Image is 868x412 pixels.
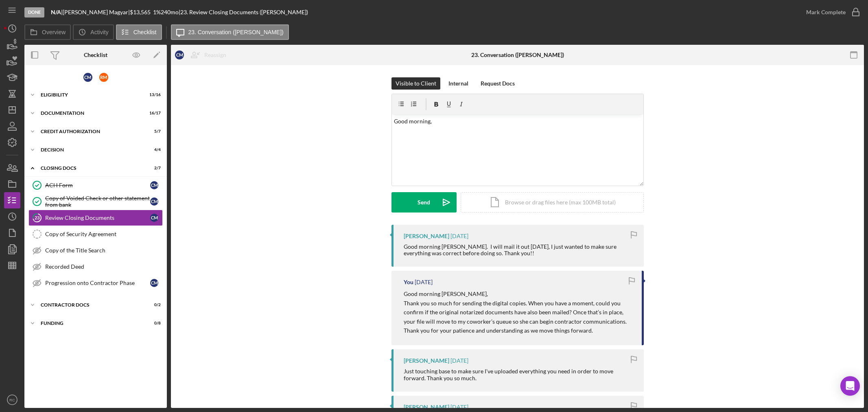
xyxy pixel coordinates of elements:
div: 23. Conversation ([PERSON_NAME]) [471,52,564,58]
p: Good morning [PERSON_NAME], [404,289,634,298]
div: 2 / 7 [146,166,161,171]
button: CMReassign [171,47,234,63]
div: 1 % [153,9,161,15]
button: Request Docs [477,77,519,90]
div: 5 / 7 [146,129,161,134]
button: RC [4,392,20,408]
div: C M [150,279,158,287]
tspan: 23 [35,215,39,220]
div: R M [99,73,108,82]
div: 0 / 8 [146,321,161,326]
b: N/A [51,9,61,15]
label: Activity [90,29,108,35]
div: You [404,279,413,285]
p: Good morning, [394,117,641,126]
div: C M [83,73,92,82]
div: Checklist [84,52,107,58]
div: | [51,9,63,15]
div: Documentation [41,111,140,116]
a: Copy of the Title Search [28,242,163,259]
button: Send [391,192,457,213]
div: 0 / 2 [146,302,161,307]
div: C M [150,197,158,206]
label: 23. Conversation ([PERSON_NAME]) [188,29,284,35]
time: 2025-09-02 14:45 [415,279,433,285]
div: 13 / 16 [146,92,161,97]
div: Done [24,7,44,18]
div: Recorded Deed [45,263,162,270]
button: Checklist [116,24,162,40]
button: Visible to Client [391,77,440,90]
div: [PERSON_NAME] [404,233,449,239]
time: 2025-08-15 01:38 [450,404,468,410]
div: C M [150,214,158,222]
div: Copy of the Title Search [45,247,162,254]
button: Internal [444,77,472,90]
button: Overview [24,24,71,40]
div: Send [418,192,430,213]
a: Copy of Voided Check or other statement from bankCM [28,193,163,210]
div: Contractor Docs [41,302,140,307]
label: Overview [42,29,66,35]
div: Request Docs [481,77,515,90]
button: 23. Conversation ([PERSON_NAME]) [171,24,289,40]
div: ACH Form [45,182,150,188]
div: Reassign [204,47,226,63]
button: Activity [73,24,114,40]
div: CREDIT AUTHORIZATION [41,129,140,134]
div: [PERSON_NAME] [404,357,449,364]
a: Recorded Deed [28,259,163,275]
div: Just touching base to make sure I've uploaded everything you need in order to move forward. Thank... [404,368,636,381]
div: 16 / 17 [146,111,161,116]
div: CLOSING DOCS [41,166,140,171]
text: RC [9,398,15,402]
time: 2025-09-03 12:01 [450,233,468,239]
div: | 23. Review Closing Documents ([PERSON_NAME]) [179,9,308,15]
div: Review Closing Documents [45,215,150,221]
div: Internal [448,77,468,90]
div: Visible to Client [396,77,436,90]
div: C M [175,50,184,59]
div: [PERSON_NAME] [404,404,449,410]
div: Progression onto Contractor Phase [45,280,150,286]
div: Mark Complete [806,4,846,20]
div: Good morning [PERSON_NAME]. I will mail it out [DATE], I just wanted to make sure everything was ... [404,243,636,256]
label: Checklist [133,29,157,35]
a: ACH FormCM [28,177,163,193]
div: Open Intercom Messenger [840,376,860,396]
div: Copy of Voided Check or other statement from bank [45,195,150,208]
span: $13,565 [130,9,151,15]
button: Mark Complete [798,4,864,20]
div: [PERSON_NAME] Magyar | [63,9,130,15]
div: 240 mo [161,9,179,15]
div: Copy of Security Agreement [45,231,162,237]
div: 4 / 4 [146,147,161,152]
a: 23Review Closing DocumentsCM [28,210,163,226]
div: Decision [41,147,140,152]
time: 2025-08-27 12:52 [450,357,468,364]
div: Eligibility [41,92,140,97]
a: Copy of Security Agreement [28,226,163,242]
a: Progression onto Contractor PhaseCM [28,275,163,291]
p: Thank you so much for sending the digital copies. When you have a moment, could you confirm if th... [404,299,634,335]
div: Funding [41,321,140,326]
div: C M [150,181,158,189]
